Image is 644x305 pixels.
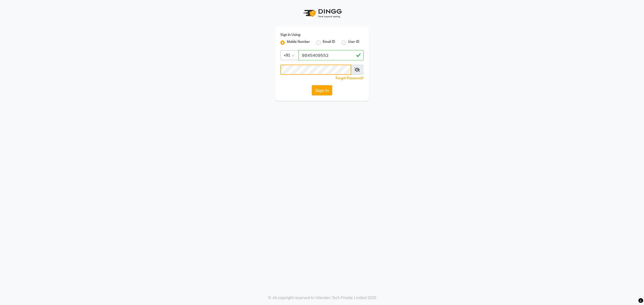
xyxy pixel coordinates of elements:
img: logo1.svg [301,5,343,21]
input: Username [280,65,351,75]
button: Sign In [312,85,332,95]
a: Forgot Password? [336,76,364,80]
input: Username [298,50,364,60]
label: Mobile Number [287,39,310,46]
label: User ID [348,39,359,46]
label: Email ID [323,39,335,46]
label: Sign In Using: [280,32,301,37]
